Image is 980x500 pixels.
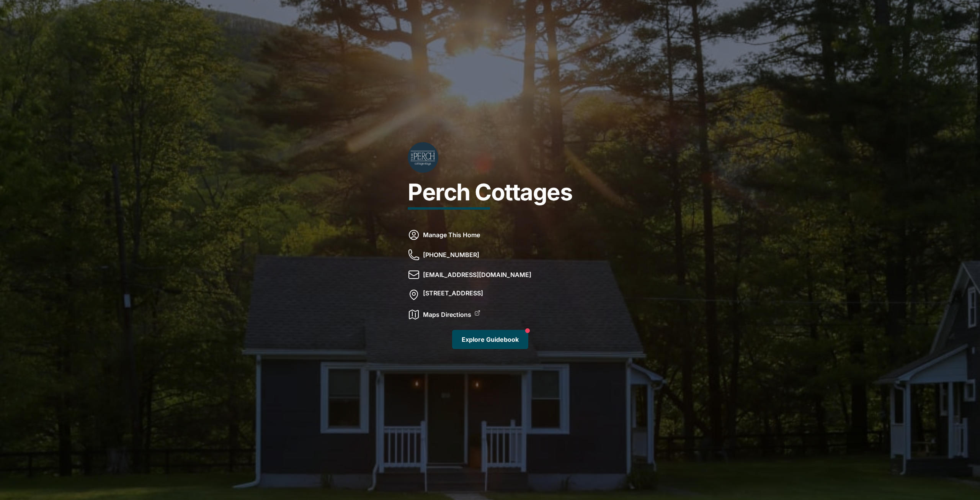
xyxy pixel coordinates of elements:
a: Maps Directions [423,308,471,321]
p: [EMAIL_ADDRESS][DOMAIN_NAME] [423,269,531,289]
a: Explore Guidebook [452,330,528,349]
h1: Perch Cottages [408,180,572,229]
p: [PHONE_NUMBER] [423,249,479,269]
img: lbscve6jyqy4usxktyb5b1icebv1 [408,142,438,173]
p: [STREET_ADDRESS] [423,289,483,301]
p: Manage This Home [423,229,480,249]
